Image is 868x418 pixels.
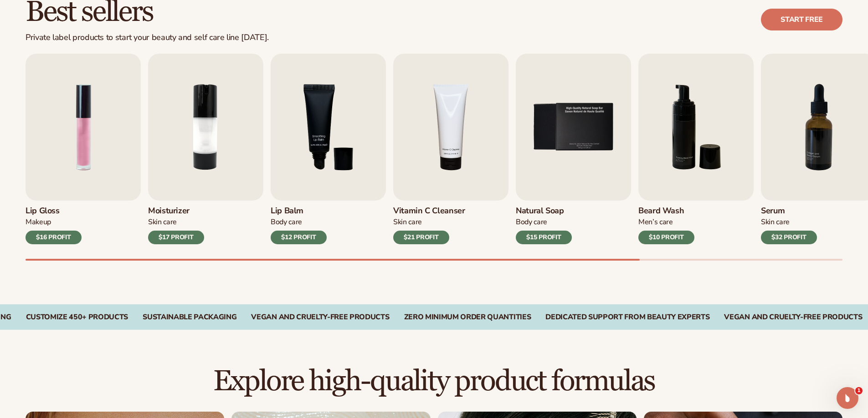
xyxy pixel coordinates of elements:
a: 5 / 9 [516,54,631,244]
div: $21 PROFIT [393,231,449,244]
h3: Serum [761,206,817,216]
div: $15 PROFIT [516,231,572,244]
a: 3 / 9 [271,54,386,244]
div: VEGAN AND CRUELTY-FREE PRODUCTS [251,313,389,322]
h3: Moisturizer [148,206,204,216]
div: $32 PROFIT [761,231,817,244]
div: DEDICATED SUPPORT FROM BEAUTY EXPERTS [545,313,709,322]
a: Start free [761,9,842,30]
a: 4 / 9 [393,54,508,244]
h3: Natural Soap [516,206,572,216]
span: 1 [855,387,863,394]
div: $16 PROFIT [26,231,82,244]
div: Private label products to start your beauty and self care line [DATE]. [26,33,269,43]
div: SUSTAINABLE PACKAGING [143,313,236,322]
div: ZERO MINIMUM ORDER QUANTITIES [404,313,531,322]
div: Skin Care [761,217,817,227]
div: Skin Care [148,217,204,227]
div: Vegan and Cruelty-Free Products [724,313,862,322]
a: 1 / 9 [26,54,141,244]
div: $17 PROFIT [148,231,204,244]
h3: Beard Wash [638,206,694,216]
a: 2 / 9 [148,54,263,244]
div: Makeup [26,217,82,227]
iframe: Intercom live chat [837,387,858,409]
div: Body Care [271,217,327,227]
div: $10 PROFIT [638,231,694,244]
div: Body Care [516,217,572,227]
div: $12 PROFIT [271,231,327,244]
h2: Explore high-quality product formulas [26,366,842,397]
a: 6 / 9 [638,54,754,244]
div: Skin Care [393,217,465,227]
h3: Vitamin C Cleanser [393,206,465,216]
div: CUSTOMIZE 450+ PRODUCTS [26,313,128,322]
h3: Lip Gloss [26,206,82,216]
div: Men’s Care [638,217,694,227]
h3: Lip Balm [271,206,327,216]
